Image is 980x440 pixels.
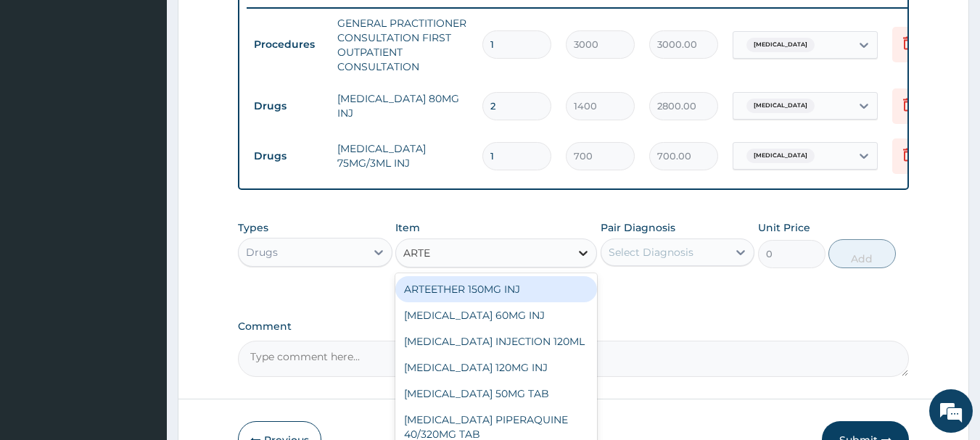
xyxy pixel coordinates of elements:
span: [MEDICAL_DATA] [746,149,815,163]
img: d_794563401_company_1708531726252_794563401 [27,72,59,109]
div: ARTEETHER 150MG INJ [395,276,597,302]
span: We're online! [84,129,200,275]
label: Item [395,220,420,235]
span: [MEDICAL_DATA] [746,99,815,113]
td: Drugs [247,93,330,120]
button: Add [828,239,896,268]
td: Drugs [247,143,330,170]
span: [MEDICAL_DATA] [746,38,815,52]
td: Procedures [247,31,330,58]
label: Types [238,222,268,234]
div: [MEDICAL_DATA] 60MG INJ [395,302,597,328]
div: [MEDICAL_DATA] INJECTION 120ML [395,328,597,354]
td: [MEDICAL_DATA] 80MG INJ [330,84,475,128]
div: Select Diagnosis [609,245,693,260]
textarea: Type your message and hit 'Enter' [7,289,276,340]
div: Chat with us now [75,81,244,100]
td: GENERAL PRACTITIONER CONSULTATION FIRST OUTPATIENT CONSULTATION [330,9,475,81]
label: Comment [238,320,910,333]
label: Unit Price [758,220,810,235]
div: Minimize live chat window [238,7,273,42]
td: [MEDICAL_DATA] 75MG/3ML INJ [330,134,475,178]
label: Pair Diagnosis [601,220,675,235]
div: Drugs [246,245,278,260]
div: [MEDICAL_DATA] 50MG TAB [395,381,597,407]
div: [MEDICAL_DATA] 120MG INJ [395,354,597,381]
